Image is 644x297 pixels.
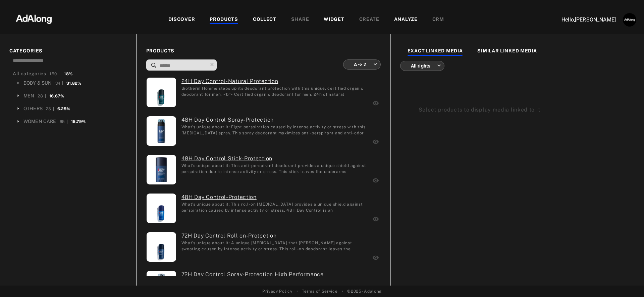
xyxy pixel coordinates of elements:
div: DISCOVER [168,16,195,24]
div: PRODUCTS [210,16,238,24]
div: 18% [64,71,73,77]
img: AATXAJzUJh5t706S9lc_3n6z7NVUglPkrjZIexBIJ3ug=s96-c [623,13,636,27]
a: Terms of Service [302,288,337,294]
div: WIDGET [324,16,344,24]
a: (ada-biotherm-24) 48H Day Control Spray-Protection: What's unique about it: Fight perspiration ca... [181,116,367,124]
div: MEN [23,92,34,99]
div: What's unique about it: This anti-perspirant deodorant provides a unique shield against perspirat... [181,163,367,174]
a: (ada-biotherm-65) 72H Day Control Spray-Protection High Performance: What's unique about it: This... [181,270,367,279]
div: 15.79% [71,119,86,125]
div: EXACT LINKED MEDIA [408,47,463,55]
span: • [342,288,343,294]
button: Account settings [621,11,638,28]
div: Biotherm Homme steps up its deodorant protection with this unique, certified organic deodorant fo... [181,85,367,97]
a: (ada-biotherm-45) 48H Day Control-Protection: What's unique about it: This roll-on antiperspirant... [181,193,367,201]
img: Bio_skme_Day_Control_48H_75ml_3367729021028_2023_dmi_Packshot.jpg [147,194,176,223]
div: 28 | [38,93,46,99]
div: 34 | [55,80,63,86]
img: bio_skme_Day_Control_48h_Spray_150ml_3367729021035_2023_dmi_packshot.jpg [147,116,176,146]
a: Privacy Policy [262,288,292,294]
a: (ada-biotherm-138) 48H Day Control Stick-Protection: What's unique about it: This anti-perspirant... [181,155,367,163]
div: SIMILAR LINKED MEDIA [477,47,537,55]
span: CATEGORIES [9,47,127,54]
p: Hello, [PERSON_NAME] [549,16,616,24]
div: 31.82% [66,80,81,86]
img: bio_skme_Day_Control_72H_75_2023_dmi_Packshot.jpg [147,232,176,262]
div: 65 | [60,119,68,125]
div: CREATE [359,16,379,24]
div: What's unique about it: A unique antiperspirant that shields against sweating caused by intense a... [181,240,367,251]
div: All rights [406,57,441,75]
div: What's unique about it: Fight perspiration caused by intense activity or stress with this antiper... [181,124,367,135]
img: bio_skme_Day_Control_48h_Stick_50ml_3367729021066_2023_dmi_packshot.jpg [147,155,176,184]
div: What's unique about it: This roll-on antiperspirant provides a unique shield against perspiration... [181,201,367,213]
span: PRODUCTS [146,47,381,54]
img: 63233d7d88ed69de3c212112c67096b6.png [4,8,63,29]
span: • [297,288,298,294]
div: COLLECT [253,16,276,24]
div: OTHERS [23,105,43,112]
span: © 2025 - Adalong [347,288,382,294]
div: BODY & SUN [23,80,52,87]
div: SHARE [291,16,309,24]
div: Select products to display media linked to it [419,106,616,114]
a: (ada-biotherm-127) 72H Day Control Roll on-Protection: What's unique about it: A unique antipersp... [181,232,367,240]
div: WOMEN CARE [23,118,56,125]
a: (ada-biotherm-42) 24H Day Control-Natural Protection: Biotherm Homme steps up its deodorant prote... [181,77,367,85]
iframe: Chat Widget [610,265,644,297]
div: 150 | [50,71,61,77]
div: ANALYZE [394,16,418,24]
div: 23 | [46,106,54,112]
div: 16.67% [49,93,64,99]
div: CRM [432,16,444,24]
div: All categories [13,70,73,77]
div: 6.25% [57,106,70,112]
img: bio_skme_Day_Control_24H_75ml_3605540596951_2023_dmi_Packshot.jpg [147,78,176,107]
div: A -> Z [349,55,377,73]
